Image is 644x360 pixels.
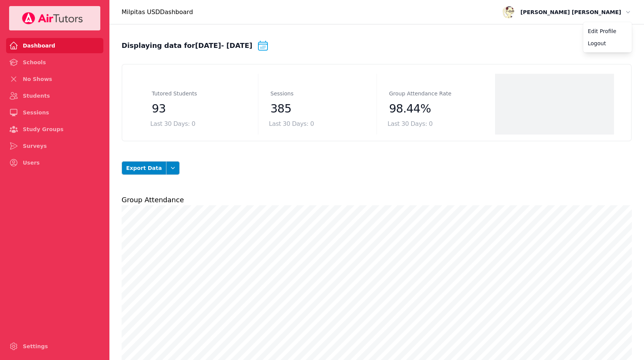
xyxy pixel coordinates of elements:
[6,71,103,87] a: No Shows
[521,8,621,17] span: [PERSON_NAME] [PERSON_NAME]
[152,101,246,116] dd: 93
[6,88,103,103] a: Students
[583,37,632,49] button: Logout
[150,119,247,128] div: Last 30 Days: 0
[6,55,103,70] a: Schools
[502,6,514,18] img: avatar
[22,12,83,24] img: Your Company
[152,89,197,98] dt: Tutored Students
[122,195,632,205] h2: Group Attendance
[583,25,632,37] a: Edit Profile
[389,101,483,116] dd: 98.44%
[271,89,294,98] dt: Sessions
[6,138,103,154] a: Surveys
[271,101,364,116] dd: 385
[389,89,451,98] dt: Group Attendance Rate
[6,155,103,170] a: Users
[6,105,103,120] a: Sessions
[6,38,103,53] a: Dashboard
[388,119,484,128] div: Last 30 Days: 0
[269,119,366,128] div: Last 30 Days: 0
[6,122,103,137] a: Study Groups
[122,161,166,175] button: Export Data
[6,339,103,354] a: Settings
[122,40,269,52] div: Displaying data for [DATE] - [DATE]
